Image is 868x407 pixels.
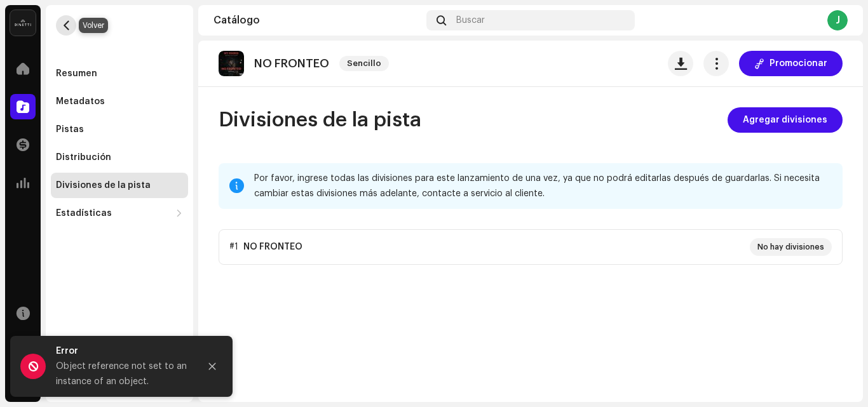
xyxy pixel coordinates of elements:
[254,57,329,70] p: NO FRONTEO
[456,15,485,25] span: Buscar
[827,10,848,30] div: J
[56,69,97,79] div: Resumen
[56,180,151,190] div: Divisiones de la pista
[254,171,832,201] div: Por favor, ingrese todas las divisiones para este lanzamiento de una vez, ya que no podrá editarl...
[51,61,188,86] re-m-nav-item: Resumen
[56,97,105,107] div: Metadatos
[10,10,36,36] img: 02a7c2d3-3c89-4098-b12f-2ff2945c95ee
[56,152,111,163] div: Distribución
[219,107,421,133] span: Divisiones de la pista
[200,354,225,379] button: Close
[728,107,843,133] button: Agregar divisiones
[51,89,188,114] re-m-nav-item: Metadatos
[56,344,189,359] div: Error
[339,56,389,71] span: Sencillo
[51,201,188,226] re-m-nav-dropdown: Estadísticas
[51,117,188,142] re-m-nav-item: Pistas
[56,208,112,218] div: Estadísticas
[51,145,188,170] re-m-nav-item: Distribución
[56,359,189,389] div: Object reference not set to an instance of an object.
[770,51,827,76] span: Promocionar
[743,107,827,133] span: Agregar divisiones
[219,51,244,76] img: 4793af1d-5ad8-4a19-9f67-938af4c0c872
[739,51,843,76] button: Promocionar
[51,173,188,198] re-m-nav-item: Divisiones de la pista
[214,15,421,25] div: Catálogo
[56,124,84,135] div: Pistas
